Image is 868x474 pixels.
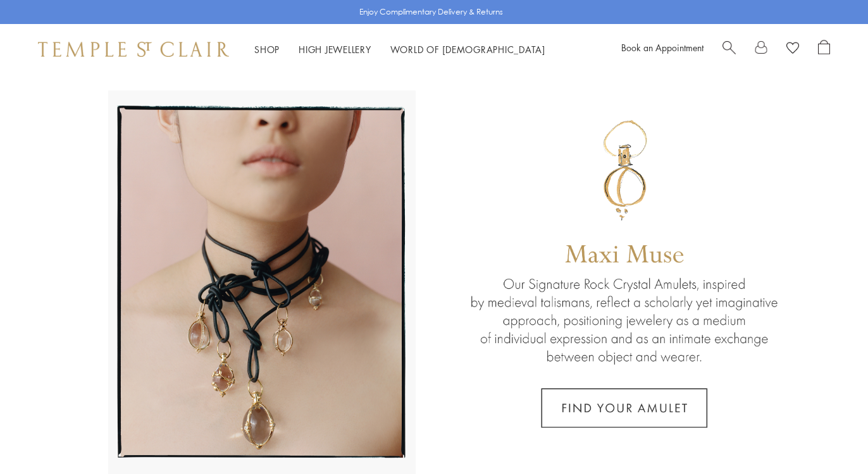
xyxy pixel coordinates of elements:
[299,43,371,56] a: High JewelleryHigh Jewellery
[359,6,503,18] p: Enjoy Complimentary Delivery & Returns
[786,40,799,59] a: View Wishlist
[805,415,855,461] iframe: Gorgias live chat messenger
[722,40,736,59] a: Search
[254,42,545,58] nav: Main navigation
[390,43,545,56] a: World of [DEMOGRAPHIC_DATA]World of [DEMOGRAPHIC_DATA]
[254,43,280,56] a: ShopShop
[38,42,229,57] img: Temple St. Clair
[818,40,830,59] a: Open Shopping Bag
[621,41,704,54] a: Book an Appointment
